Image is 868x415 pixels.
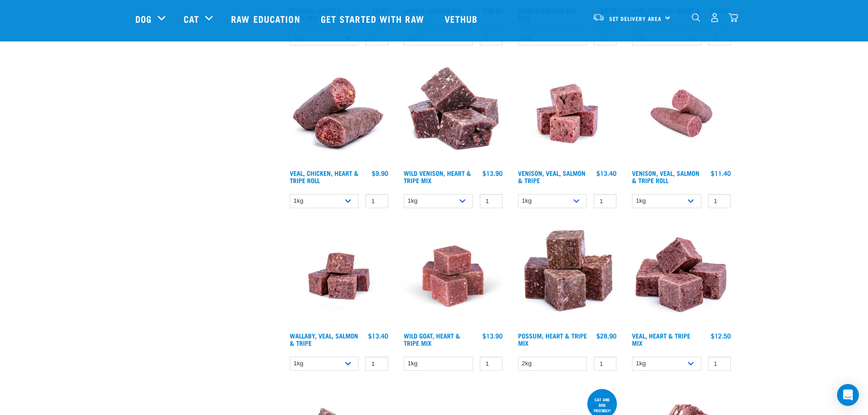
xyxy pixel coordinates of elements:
span: Set Delivery Area [609,17,662,20]
a: Vethub [436,0,489,37]
img: 1171 Venison Heart Tripe Mix 01 [401,62,505,165]
a: Veal, Heart & Tripe Mix [632,334,690,344]
input: 1 [708,357,731,371]
input: 1 [365,357,388,371]
input: 1 [480,194,503,208]
input: 1 [480,357,503,371]
img: 1263 Chicken Organ Roll 02 [288,62,391,165]
a: Wild Venison, Heart & Tripe Mix [404,171,471,182]
img: home-icon@2x.png [729,13,738,22]
a: Possum, Heart & Tripe Mix [518,334,587,344]
div: $28.90 [596,332,616,339]
img: Venison Veal Salmon Tripe 1621 [516,62,619,165]
a: Venison, Veal, Salmon & Tripe [518,171,586,182]
a: Veal, Chicken, Heart & Tripe Roll [290,171,359,182]
a: Wild Goat, Heart & Tripe Mix [404,334,460,344]
img: Wallaby Veal Salmon Tripe 1642 [288,225,391,328]
div: Open Intercom Messenger [837,384,859,406]
a: Get started with Raw [312,0,436,37]
div: $9.90 [372,169,388,177]
img: Venison Veal Salmon Tripe 1651 [630,62,733,165]
a: Wallaby, Veal, Salmon & Tripe [290,334,358,344]
a: Cat [184,12,199,26]
img: home-icon-1@2x.png [692,13,700,22]
a: Raw Education [222,0,311,37]
input: 1 [594,357,616,371]
div: $12.50 [711,332,731,339]
img: 1067 Possum Heart Tripe Mix 01 [516,225,619,328]
input: 1 [708,194,731,208]
div: $13.40 [368,332,388,339]
input: 1 [365,194,388,208]
input: 1 [594,194,616,208]
div: $11.40 [711,169,731,177]
img: Cubes [630,225,733,328]
div: $13.90 [483,169,503,177]
img: van-moving.png [592,13,605,21]
a: Venison, Veal, Salmon & Tripe Roll [632,171,699,182]
div: $13.40 [596,169,616,177]
div: $13.90 [483,332,503,339]
a: Dog [135,12,152,26]
img: user.png [710,13,719,22]
img: Goat Heart Tripe 8451 [401,225,505,328]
